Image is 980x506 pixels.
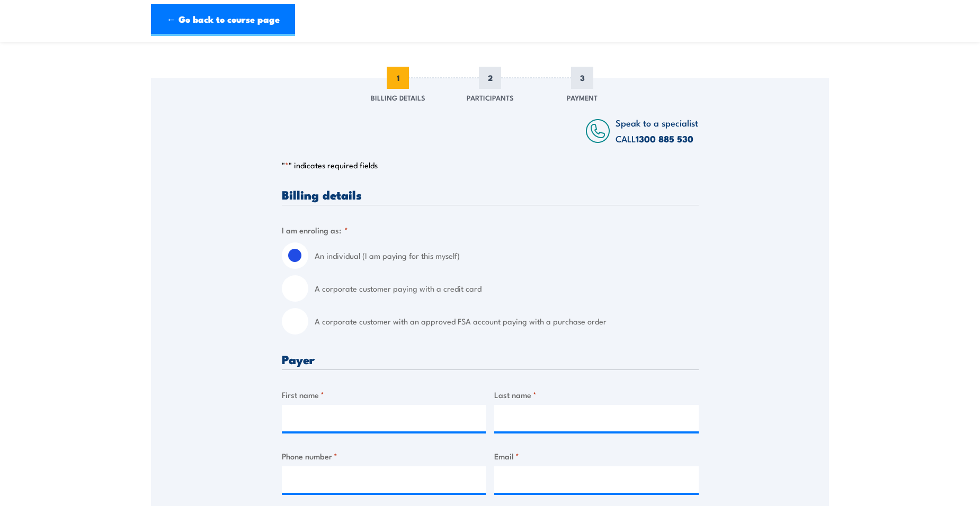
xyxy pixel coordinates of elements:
label: Last name [494,388,699,401]
h3: Billing details [282,188,699,201]
label: A corporate customer with an approved FSA account paying with a purchase order [315,308,699,335]
span: Payment [567,92,598,103]
label: An individual (I am paying for this myself) [315,242,699,269]
span: Speak to a specialist CALL [616,116,698,145]
a: ← Go back to course page [151,4,295,36]
span: Billing Details [371,92,425,103]
span: Participants [467,92,514,103]
label: Phone number [282,450,486,462]
legend: I am enroling as: [282,224,348,236]
span: 3 [571,67,593,89]
label: Email [494,450,699,462]
h3: Payer [282,353,699,365]
a: 1300 885 530 [636,132,693,146]
span: 2 [479,67,501,89]
p: " " indicates required fields [282,160,699,170]
span: 1 [387,67,409,89]
label: First name [282,388,486,401]
label: A corporate customer paying with a credit card [315,275,699,302]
